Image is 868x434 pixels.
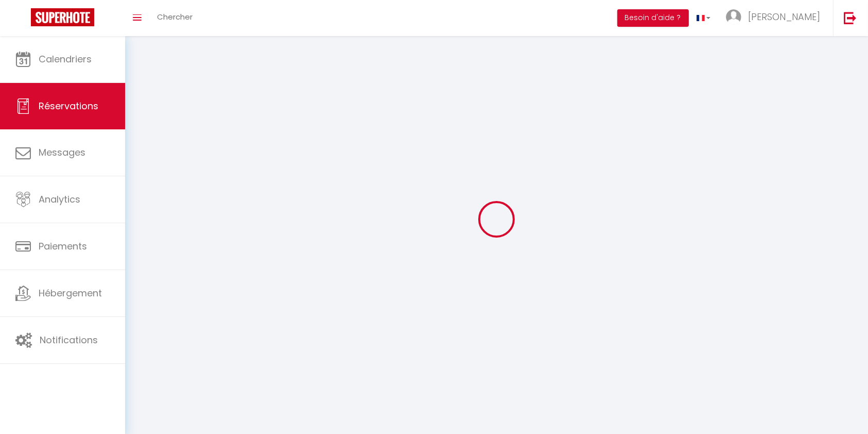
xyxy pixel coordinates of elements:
[39,53,92,65] span: Calendriers
[39,287,102,299] span: Hébergement
[39,99,98,112] span: Réservations
[39,193,80,206] span: Analytics
[31,8,94,26] img: Super Booking
[40,333,98,346] span: Notifications
[617,9,689,27] button: Besoin d'aide ?
[726,9,741,25] img: ...
[39,240,87,253] span: Paiements
[748,10,820,23] span: [PERSON_NAME]
[157,11,193,22] span: Chercher
[844,11,857,24] img: logout
[39,146,85,159] span: Messages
